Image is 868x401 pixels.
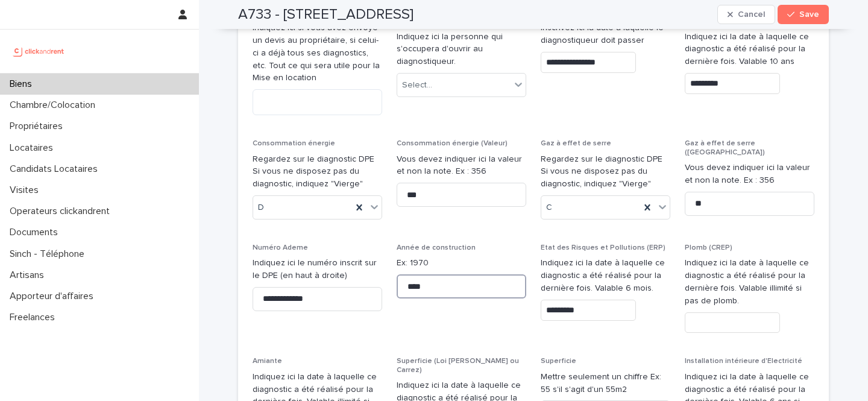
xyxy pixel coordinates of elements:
h2: A733 - [STREET_ADDRESS] [238,6,414,24]
p: Candidats Locataires [5,163,107,175]
p: Artisans [5,270,54,281]
p: Indiquez ici si vous avez envoyé un devis au propriétaire, si celui-ci a déjà tous ses diagnostic... [253,22,382,84]
button: Save [778,5,829,24]
span: Année de construction [397,244,476,251]
p: Operateurs clickandrent [5,206,119,217]
p: Vous devez indiquer ici la valeur et non la note. Ex : 356 [685,162,814,187]
p: Propriétaires [5,121,72,132]
span: Consommation énergie (Valeur) [397,140,508,147]
p: Freelances [5,312,64,323]
p: Regardez sur le diagnostic DPE Si vous ne disposez pas du diagnostic, indiquez "Vierge" [541,153,670,191]
span: Etat des Risques et Pollutions (ERP) [541,244,665,251]
span: Numéro Ademe [253,244,308,251]
span: Superficie [541,358,576,365]
p: Biens [5,78,42,90]
span: Plomb (CREP) [685,244,732,251]
span: Cancel [738,10,765,19]
span: C [546,201,552,214]
div: Select... [402,79,432,92]
p: Regardez sur le diagnostic DPE Si vous ne disposez pas du diagnostic, indiquez "Vierge" [253,153,382,191]
button: Cancel [717,5,775,24]
span: Amiante [253,358,282,365]
p: Indiquez ici la date à laquelle ce diagnostic a été réalisé pour la dernière fois. Valable 6 mois. [541,257,670,294]
p: Locataires [5,142,63,154]
p: Inscrivez ici la date à laquelle le diagnostiqueur doit passer [541,22,670,47]
p: Indiquez ici la date à laquelle ce diagnostic a été réalisé pour la dernière fois. Valable illimi... [685,257,814,307]
span: Gaz à effet de serre ([GEOGRAPHIC_DATA]) [685,140,765,156]
p: Mettre seulement un chiffre Ex: 55 s'il s'agit d'un 55m2 [541,371,670,396]
span: D [258,201,264,214]
p: Indiquez ici le numéro inscrit sur le DPE (en haut à droite) [253,257,382,282]
p: Documents [5,227,68,238]
span: Installation intérieure d'Electricité [685,358,802,365]
p: Vous devez indiquer ici la valeur et non la note. Ex : 356 [397,153,526,178]
p: Chambre/Colocation [5,99,105,111]
p: Visites [5,185,48,196]
span: Consommation énergie [253,140,335,147]
p: Indiquez ici la date à laquelle ce diagnostic a été réalisé pour la dernière fois. Valable 10 ans [685,31,814,68]
span: Superficie (Loi [PERSON_NAME] ou Carrez) [397,358,519,373]
img: UCB0brd3T0yccxBKYDjQ [10,39,68,63]
p: Apporteur d'affaires [5,291,103,302]
span: Gaz à effet de serre [541,140,611,147]
span: Save [799,10,819,19]
p: Indiquez ici la personne qui s'occupera d'ouvrir au diagnostiqueur. [397,31,526,68]
p: Ex: 1970 [397,257,526,270]
p: Sinch - Téléphone [5,248,94,260]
